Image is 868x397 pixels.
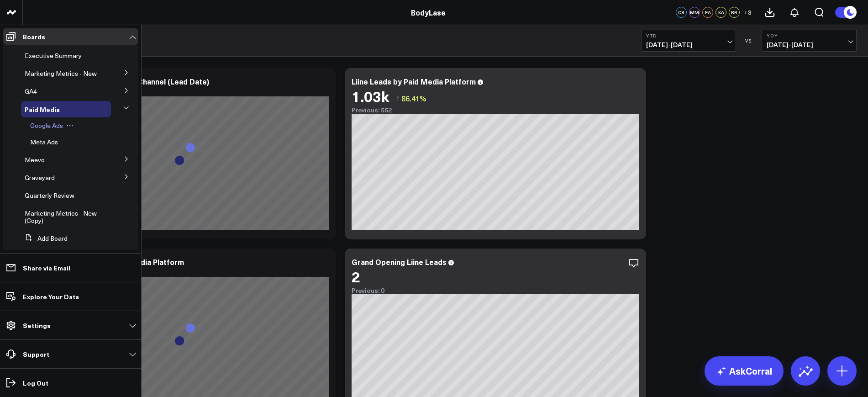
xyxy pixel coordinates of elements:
div: MM [689,7,700,18]
p: Settings [23,322,51,329]
div: 2 [352,268,360,285]
a: Executive Summary [25,52,82,59]
span: 86.41% [401,93,426,103]
div: KA [715,7,726,18]
p: Share via Email [23,264,70,271]
a: Graveyard [25,174,55,181]
span: Google Ads [30,121,63,130]
span: GA4 [25,87,37,95]
span: Quarterly Review [25,191,74,200]
div: BB [729,7,740,18]
button: +3 [742,7,753,18]
button: Add Board [21,230,68,247]
p: Log Out [23,379,48,386]
p: Support [23,350,49,358]
span: + 3 [744,9,752,16]
a: Meevo [25,156,45,164]
span: Meta Ads [30,138,58,146]
span: [DATE] - [DATE] [646,41,731,48]
p: Boards [23,33,45,40]
div: VS [741,38,757,43]
span: Meevo [25,155,45,164]
div: Grand Opening Liine Leads [352,257,447,267]
div: Liine Leads by Paid Media Platform [352,76,476,86]
button: YoY[DATE]-[DATE] [762,30,857,52]
div: CS [676,7,687,18]
a: BodyLase [411,7,446,17]
a: Google Ads [30,122,63,129]
div: Previous: 552 [352,106,639,114]
a: Paid Media [25,106,60,113]
span: Graveyard [25,173,55,182]
a: Marketing Metrics - New (Copy) [25,210,100,224]
div: Previous: 0 [352,287,639,294]
a: Meta Ads [30,138,58,146]
span: Paid Media [25,105,60,114]
button: YTD[DATE]-[DATE] [641,30,736,52]
span: ↑ [396,92,400,104]
a: Log Out [3,375,138,391]
div: 1.03k [352,88,389,104]
div: EA [702,7,713,18]
span: [DATE] - [DATE] [767,41,852,48]
b: YTD [646,33,731,38]
p: Explore Your Data [23,293,79,300]
span: Marketing Metrics - New (Copy) [25,209,97,225]
a: Marketing Metrics - New [25,70,97,77]
span: Executive Summary [25,51,82,60]
span: Marketing Metrics - New [25,69,97,78]
a: GA4 [25,88,37,95]
b: YoY [767,33,852,38]
a: AskCorral [705,356,784,386]
a: Quarterly Review [25,192,74,199]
